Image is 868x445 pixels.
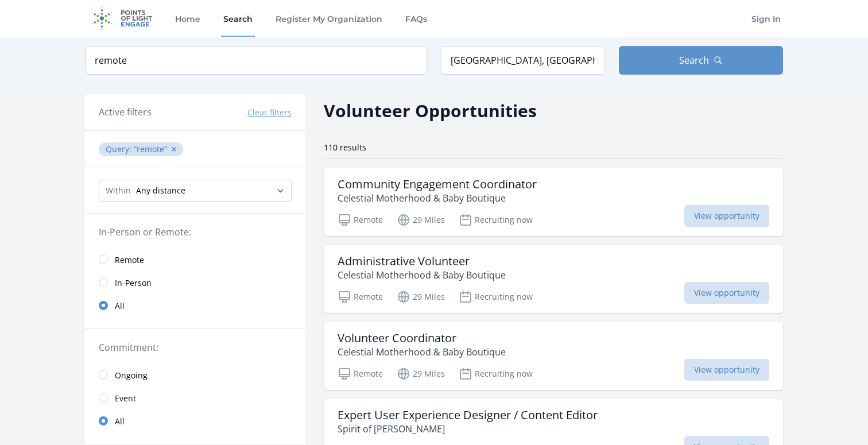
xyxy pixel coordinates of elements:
h3: Volunteer Coordinator [338,331,506,345]
a: All [85,294,305,317]
input: Location [441,46,605,75]
span: Remote [115,254,144,266]
p: Remote [338,213,383,227]
span: Ongoing [115,370,148,381]
p: Remote [338,290,383,304]
span: All [115,416,125,427]
a: All [85,409,305,432]
a: Event [85,386,305,409]
button: ✕ [170,144,177,155]
h3: Expert User Experience Designer / Content Editor [338,408,598,422]
legend: Commitment: [99,340,292,354]
a: Volunteer Coordinator Celestial Motherhood & Baby Boutique Remote 29 Miles Recruiting now View op... [324,322,783,390]
button: Clear filters [247,107,292,118]
a: Ongoing [85,363,305,386]
p: Spirit of [PERSON_NAME] [338,422,598,436]
h3: Active filters [99,105,152,119]
p: Remote [338,367,383,381]
p: 29 Miles [397,367,445,381]
q: remote [134,144,167,154]
h3: Community Engagement Coordinator [338,177,537,191]
p: 29 Miles [397,290,445,304]
span: All [115,300,125,312]
p: Recruiting now [459,367,533,381]
a: Administrative Volunteer Celestial Motherhood & Baby Boutique Remote 29 Miles Recruiting now View... [324,245,783,313]
span: Event [115,393,136,404]
p: 29 Miles [397,213,445,227]
span: 110 results [324,142,366,153]
a: Remote [85,248,305,271]
legend: In-Person or Remote: [99,225,292,239]
span: Search [679,53,709,67]
a: In-Person [85,271,305,294]
span: View opportunity [684,359,769,381]
span: View opportunity [684,282,769,304]
p: Recruiting now [459,213,533,227]
span: Query : [106,144,134,154]
p: Recruiting now [459,290,533,304]
h3: Administrative Volunteer [338,254,506,268]
select: Search Radius [99,180,292,202]
p: Celestial Motherhood & Baby Boutique [338,191,537,205]
p: Celestial Motherhood & Baby Boutique [338,268,506,282]
h2: Volunteer Opportunities [324,98,537,123]
p: Celestial Motherhood & Baby Boutique [338,345,506,359]
span: In-Person [115,277,152,289]
button: Search [619,46,783,75]
input: Keyword [85,46,427,75]
a: Community Engagement Coordinator Celestial Motherhood & Baby Boutique Remote 29 Miles Recruiting ... [324,168,783,236]
span: View opportunity [684,205,769,227]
